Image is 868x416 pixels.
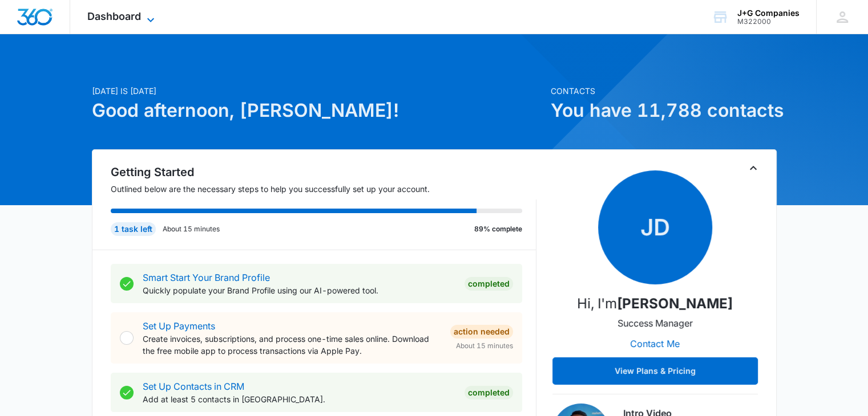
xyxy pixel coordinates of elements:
div: account name [737,9,800,18]
p: Hi, I'm [577,293,733,314]
p: Contacts [551,85,777,97]
p: Add at least 5 contacts in [GEOGRAPHIC_DATA]. [143,393,455,405]
strong: [PERSON_NAME] [617,295,733,312]
span: Dashboard [87,10,141,22]
div: 1 task left [111,222,156,236]
div: Completed [465,386,513,399]
button: Contact Me [619,330,691,357]
h1: You have 11,788 contacts [551,97,777,124]
p: About 15 minutes [163,224,220,234]
p: Success Manager [617,316,693,330]
div: Completed [465,277,513,291]
button: View Plans & Pricing [552,357,758,385]
p: Create invoices, subscriptions, and process one-time sales online. Download the free mobile app t... [143,333,441,357]
h1: Good afternoon, [PERSON_NAME]! [92,97,544,124]
span: About 15 minutes [456,341,513,351]
a: Set Up Contacts in CRM [143,381,244,392]
p: Outlined below are the necessary steps to help you successfully set up your account. [111,183,536,195]
h2: Getting Started [111,164,536,181]
div: account id [737,18,800,26]
div: Action Needed [450,325,513,338]
a: Smart Start Your Brand Profile [143,272,270,283]
p: Quickly populate your Brand Profile using our AI-powered tool. [143,284,455,296]
p: 89% complete [474,224,522,234]
button: Toggle Collapse [746,161,760,175]
a: Set Up Payments [143,320,215,332]
p: [DATE] is [DATE] [92,85,544,97]
span: JD [598,170,712,284]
